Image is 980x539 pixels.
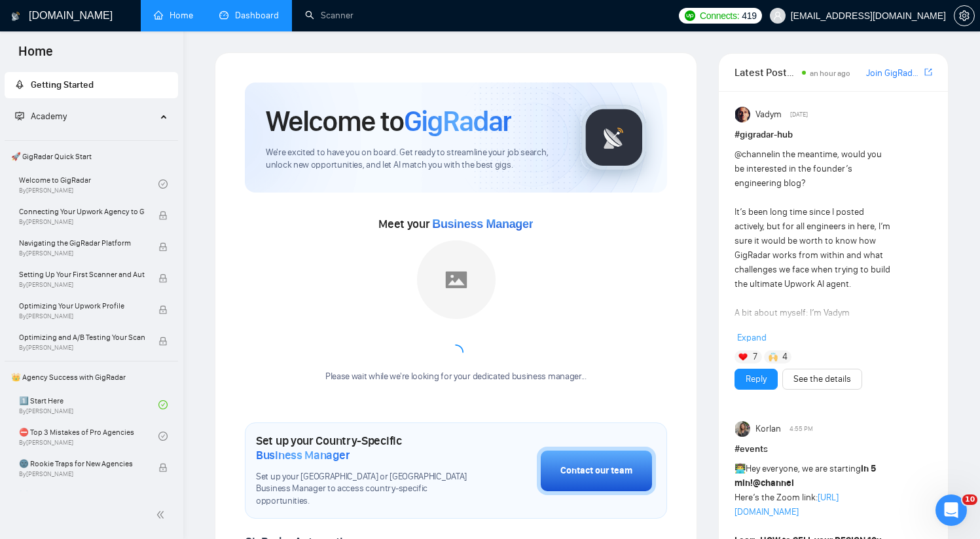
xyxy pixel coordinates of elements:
span: Navigating the GigRadar Platform [19,236,145,250]
span: lock [158,337,168,346]
span: By [PERSON_NAME] [19,312,145,320]
span: 4 [782,350,788,363]
img: Vadym [735,107,751,122]
span: 419 [742,9,756,23]
h1: # events [735,442,932,456]
span: ☠️ Fatal Traps for Solo Freelancers [19,489,145,502]
span: 🚀 GigRadar Quick Start [6,143,177,170]
button: See the details [782,369,862,390]
button: Contact our team [537,447,656,495]
span: lock [158,463,168,472]
span: an hour ago [810,69,850,78]
span: GigRadar [404,103,511,139]
li: Getting Started [5,72,178,98]
button: Reply [735,369,778,390]
button: setting [954,5,975,26]
a: ⛔ Top 3 Mistakes of Pro AgenciesBy[PERSON_NAME] [19,422,158,451]
span: Academy [31,111,67,122]
a: dashboardDashboard [219,10,279,21]
a: Join GigRadar Slack Community [866,66,922,81]
span: By [PERSON_NAME] [19,344,145,352]
h1: Set up your Country-Specific [256,434,471,462]
span: check-circle [158,179,168,189]
span: By [PERSON_NAME] [19,250,145,257]
span: Vadym [755,107,782,122]
span: check-circle [158,400,168,409]
span: check-circle [158,432,168,441]
a: setting [954,10,975,21]
span: setting [954,10,974,21]
span: 4:55 PM [789,423,813,435]
span: user [773,11,782,20]
a: See the details [793,372,851,386]
span: Connecting Your Upwork Agency to GigRadar [19,205,145,218]
span: Latest Posts from the GigRadar Community [735,64,799,81]
span: @channel [753,477,794,489]
div: Contact our team [560,464,632,478]
span: Home [8,42,64,69]
span: @channel [735,149,773,160]
img: ❤️ [738,352,748,362]
a: searchScanner [305,10,354,21]
iframe: Intercom live chat [935,494,967,526]
span: fund-projection-screen [15,111,24,121]
h1: Welcome to [266,103,511,139]
span: Set up your [GEOGRAPHIC_DATA] or [GEOGRAPHIC_DATA] Business Manager to access country-specific op... [256,471,471,508]
span: 7 [753,350,757,363]
span: 👨‍💻 [735,463,746,474]
span: Korlan [755,422,781,436]
span: lock [158,305,168,314]
span: Optimizing Your Upwork Profile [19,299,145,312]
span: Getting Started [31,79,94,90]
span: 10 [962,494,977,505]
span: lock [158,274,168,283]
span: 👑 Agency Success with GigRadar [6,364,177,390]
span: Optimizing and A/B Testing Your Scanner for Better Results [19,331,145,344]
img: upwork-logo.png [685,10,695,21]
a: 1️⃣ Start HereBy[PERSON_NAME] [19,390,158,419]
span: lock [158,242,168,251]
span: Meet your [378,217,533,231]
span: Business Manager [432,217,533,231]
a: Welcome to GigRadarBy[PERSON_NAME] [19,170,158,198]
img: gigradar-logo.png [581,105,647,170]
span: Connects: [700,9,739,23]
span: Academy [15,111,67,122]
img: 🙌 [769,352,778,362]
img: placeholder.png [417,240,496,319]
a: Reply [746,372,767,386]
span: double-left [156,508,169,521]
span: rocket [15,80,24,89]
div: Please wait while we're looking for your dedicated business manager... [318,371,594,383]
span: export [924,67,932,77]
span: By [PERSON_NAME] [19,281,145,289]
span: Business Manager [256,448,350,462]
span: We're excited to have you on board. Get ready to streamline your job search, unlock new opportuni... [266,147,560,172]
span: 🌚 Rookie Traps for New Agencies [19,457,145,470]
span: By [PERSON_NAME] [19,470,145,478]
span: lock [158,211,168,220]
span: loading [445,343,466,363]
a: export [924,66,932,79]
span: Expand [737,332,767,343]
img: logo [11,6,20,27]
span: By [PERSON_NAME] [19,218,145,226]
span: [DATE] [790,109,808,121]
h1: # gigradar-hub [735,128,932,142]
span: Setting Up Your First Scanner and Auto-Bidder [19,268,145,281]
a: homeHome [154,10,193,21]
img: Korlan [735,421,751,437]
